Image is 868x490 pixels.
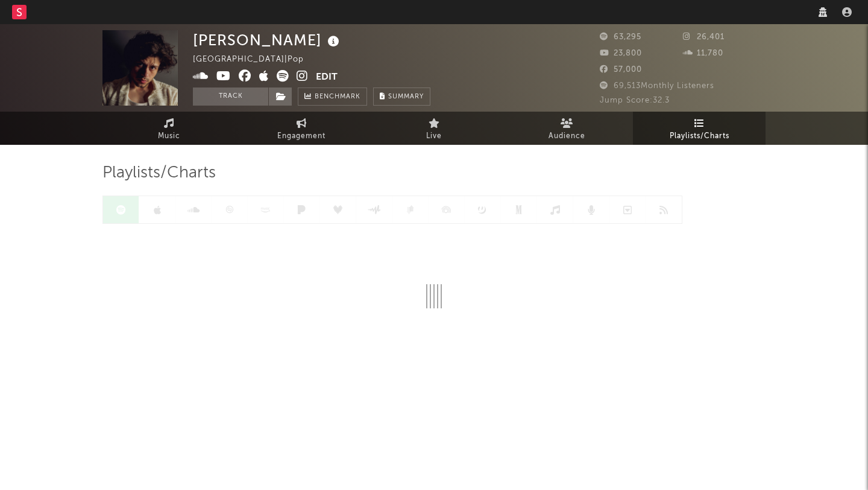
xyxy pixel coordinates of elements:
span: Music [158,129,180,144]
span: Live [426,129,442,144]
button: Summary [373,87,430,106]
a: Audience [500,112,633,145]
span: 23,800 [600,49,642,57]
span: Benchmark [315,90,360,104]
span: Jump Score: 32.3 [600,97,670,104]
div: [PERSON_NAME] [193,30,342,50]
span: 69,513 Monthly Listeners [600,82,714,90]
a: Benchmark [298,87,367,106]
a: Playlists/Charts [633,112,766,145]
span: 57,000 [600,66,642,74]
button: Track [193,87,268,106]
span: 11,780 [683,49,723,57]
span: Playlists/Charts [670,129,729,144]
span: 26,401 [683,33,725,41]
span: Playlists/Charts [102,166,216,180]
span: 63,295 [600,33,641,41]
div: [GEOGRAPHIC_DATA] | Pop [193,52,318,67]
span: Audience [549,129,585,144]
a: Engagement [235,112,368,145]
a: Music [102,112,235,145]
a: Live [368,112,500,145]
span: Engagement [277,129,325,144]
button: Edit [316,70,338,85]
span: Summary [388,94,424,100]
